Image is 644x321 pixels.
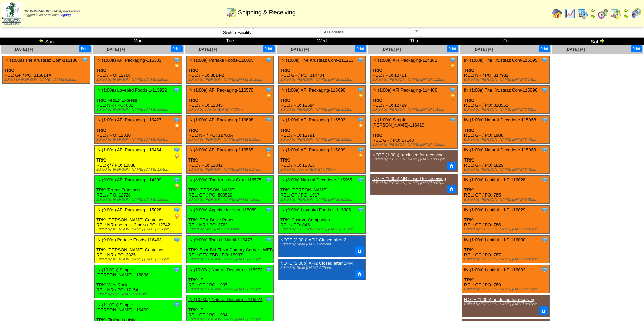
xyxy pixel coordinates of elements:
[173,153,180,160] img: PO
[173,86,180,93] img: Tooltip
[357,153,364,160] img: PO
[464,198,549,202] div: Edited by [PERSON_NAME] [DATE] 5:06pm
[96,78,182,82] div: Edited by [PERSON_NAME] [DATE] 3:20pm
[590,8,595,13] img: arrowleft.gif
[541,236,548,243] img: Tooltip
[79,45,91,52] button: Print
[565,47,585,52] span: [DATE] [+]
[552,38,644,45] td: Sat
[447,162,456,170] button: Delete Note
[357,123,364,130] img: PO
[265,86,272,93] img: Tooltip
[95,86,182,114] div: TRK: FedEx Express REL: NR / PO: 832
[462,265,550,293] div: TRK: REL: GF / PO: 789
[188,117,253,122] a: IN (1:00a) AFI Packaging-116608
[464,297,536,302] a: NOTE (1:00a) nr closed for receiving
[238,9,296,16] span: Shipping & Receiving
[265,153,272,160] img: PO
[96,292,182,296] div: Edited by Bpali [DATE] 6:01pm
[187,146,274,174] div: TRK: REL: / PO: 12842
[188,168,273,172] div: Edited by [PERSON_NAME] [DATE] 6:17pm
[280,261,353,266] a: NOTE (2:00p) AFI2 Closed after 2PM
[372,181,454,185] div: Edited by [PERSON_NAME] [DATE] 8:07pm
[464,302,546,306] div: Edited by [PERSON_NAME] [DATE] 8:07pm
[188,78,273,82] div: Edited by [PERSON_NAME] [DATE] 10:35pm
[539,45,550,52] button: Print
[372,152,444,157] a: NOTE (1:00a) nr closed for receiving
[95,146,182,174] div: TRK: REL: gf / PO: 12838
[372,87,437,93] a: IN (1:00a) AFI Packaging-114400
[280,207,351,212] a: IN (9:00a) Lovebird Foods L-115905
[280,177,352,182] a: IN (8:00a) Natural Decadenc-115965
[631,45,642,52] button: Print
[462,86,550,114] div: TRK: REL: GF / PO: 318562
[590,13,595,19] img: arrowright.gif
[188,257,273,261] div: Edited by [PERSON_NAME] [DATE] 6:17pm
[357,86,364,93] img: Tooltip
[96,138,182,142] div: Edited by [PERSON_NAME] [DATE] 4:54pm
[265,296,272,303] img: Tooltip
[265,176,272,183] img: Tooltip
[355,246,364,255] button: Delete Note
[381,47,401,52] a: [DATE] [+]
[173,183,180,190] img: PO
[280,266,362,270] div: Edited by Bpali [DATE] 4:25pm
[173,63,180,70] img: PO
[2,2,21,25] img: zoroco-logo-small.webp
[289,47,309,52] span: [DATE] [+]
[4,78,90,82] div: Edited by [PERSON_NAME] [DATE] 9:35pm
[173,236,180,243] img: Tooltip
[279,206,366,234] div: TRK: Custom Companies REL: / PO: 846
[280,168,365,172] div: Edited by Jdexter [DATE] 5:26pm
[173,123,180,130] img: PO
[280,138,365,142] div: Edited by [PERSON_NAME] [DATE] 2:51pm
[188,237,252,242] a: IN (9:00a) Thats It Nutriti-116473
[173,266,180,273] img: Tooltip
[256,28,412,36] span: All Facilities
[462,146,550,174] div: TRK: REL: GF / PO: 1829
[96,267,149,277] a: IN (10:00a) Simple [PERSON_NAME]-115896
[279,116,366,144] div: TRK: REL: / PO: 12791
[464,237,525,242] a: IN (1:00a) Lentiful, LLC-116030
[96,237,162,242] a: IN (9:00a) Partake Foods-116463
[226,7,237,18] img: calendarinout.gif
[372,78,457,82] div: Edited by [PERSON_NAME] [DATE] 1:11am
[279,56,366,84] div: TRK: REL: GF / PO: 314734
[95,265,182,298] div: TRK: WestRock REL: NR / PO: 17154
[95,176,182,204] div: TRK: Teams Transport REL: / PO: 12728
[279,176,366,204] div: TRK: [PERSON_NAME] REL: GF / PO: 1917
[280,147,345,152] a: IN (1:00a) AFI Packaging-115899
[464,207,525,212] a: IN (1:00a) Lentiful, LLC-116029
[280,198,365,202] div: Edited by [PERSON_NAME] [DATE] 8:12pm
[96,58,161,63] a: IN (1:00a) AFI Packaging-115383
[96,257,182,261] div: Edited by [PERSON_NAME] [DATE] 2:26pm
[280,78,365,82] div: Edited by [PERSON_NAME] [DATE] 2:11pm
[96,227,182,231] div: Edited by [PERSON_NAME] [DATE] 2:28pm
[462,206,550,234] div: TRK: REL: GF / PO: 786
[188,297,262,302] a: IN (10:00a) Natural Decadenc-115974
[187,56,274,84] div: TRK: REL: / PO: 3814-2
[173,301,180,308] img: Tooltip
[263,45,275,52] button: Print
[39,38,44,43] img: arrowleft.gif
[105,47,125,52] a: [DATE] [+]
[265,206,272,213] img: Tooltip
[13,47,33,52] a: [DATE] [+]
[4,58,77,63] a: IN (1:00a) The Krusteaz Com-116186
[372,117,424,128] a: IN (1:00a) Simple [PERSON_NAME]-116410
[280,237,346,242] a: NOTE (2:00p) AFI2 Closed after 2
[368,38,460,45] td: Thu
[623,8,629,13] img: arrowleft.gif
[462,236,550,263] div: TRK: REL: GF / PO: 787
[357,146,364,153] img: Tooltip
[464,87,537,93] a: IN (1:00a) The Krusteaz Com-115096
[187,206,274,234] div: TRK: PCA-Boise Paper REL: NR / PO: 3762
[188,207,256,212] a: IN (9:00a) Appetite for Hea-115089
[623,13,629,19] img: arrowright.gif
[357,57,364,63] img: Tooltip
[462,176,550,204] div: TRK: REL: GF / PO: 785
[280,242,362,246] div: Edited by Bpali [DATE] 4:25pm
[96,168,182,172] div: Edited by [PERSON_NAME] [DATE] 1:04pm
[610,8,621,19] img: calendarinout.gif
